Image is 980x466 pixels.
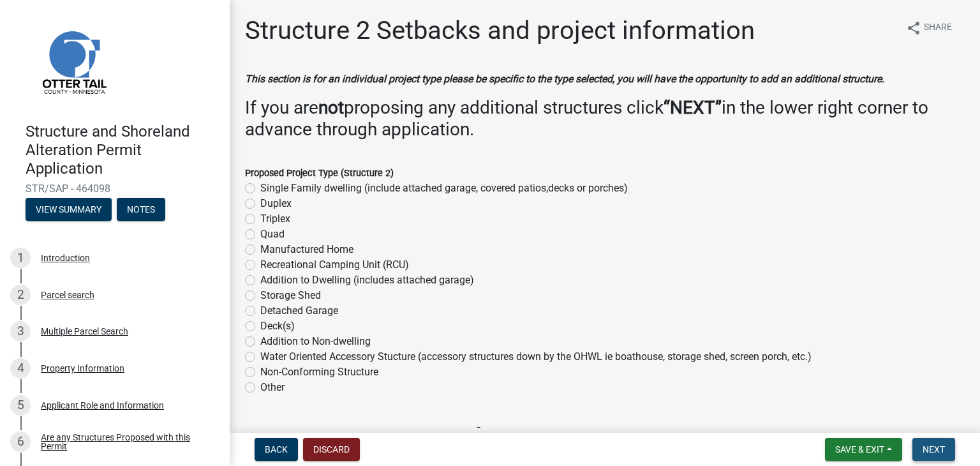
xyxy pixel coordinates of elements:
label: Addition to Dwelling (includes attached garage) [260,273,474,288]
div: Parcel search [41,290,94,299]
span: Back [265,444,288,455]
label: Detached Garage [260,303,338,319]
button: Notes [117,198,165,221]
i: share [906,20,921,36]
button: Back [255,438,298,461]
label: Triplex [260,211,290,227]
label: Proposed Project Type (Structure 2) [245,169,394,178]
img: Otter Tail County, Minnesota [26,13,121,109]
label: Deck(s) [260,319,295,334]
button: shareShare [896,15,962,40]
div: 4 [10,358,31,379]
strong: not [318,97,344,118]
label: Recreational Camping Unit (RCU) [260,257,409,273]
h1: Structure 2 Setbacks and project information [245,15,755,46]
span: STR/SAP - 464098 [26,183,204,195]
label: Manufactured Home [260,242,353,257]
div: 5 [10,395,31,416]
label: Duplex [260,196,292,211]
div: 2 [10,285,31,305]
label: Single Family dwelling (include attached garage, covered patios,decks or porches) [260,181,628,196]
label: Addition to Non-dwelling [260,334,371,349]
wm-modal-confirm: Summary [26,206,112,216]
span: Share [924,20,952,36]
label: Quad [260,227,285,242]
h4: Structure and Shoreland Alteration Permit Application [26,123,219,177]
label: Storage Shed [260,288,321,303]
label: Water Oriented Accessory Stucture (accessory structures down by the OHWL ie boathouse, storage sh... [260,349,812,365]
div: Applicant Role and Information [41,401,164,410]
div: 1 [10,248,31,268]
h3: If you are proposing any additional structures click in the lower right corner to advance through... [245,97,965,140]
button: Discard [303,438,360,461]
button: Next [912,438,955,461]
button: View Summary [26,198,112,221]
span: Next [923,444,945,455]
label: Non-Conforming Structure [260,365,378,380]
span: Save & Exit [835,444,884,455]
label: Other [260,380,285,395]
wm-modal-confirm: Notes [117,206,165,216]
i: info [474,426,483,435]
strong: This section is for an individual project type please be specific to the type selected, you will ... [245,73,884,85]
button: Save & Exit [825,438,902,461]
div: Are any Structures Proposed with this Permit [41,433,209,451]
strong: “NEXT” [664,97,722,118]
div: Property Information [41,364,124,373]
div: 3 [10,321,31,342]
div: Introduction [41,253,90,262]
div: 6 [10,432,31,452]
div: Multiple Parcel Search [41,327,128,336]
